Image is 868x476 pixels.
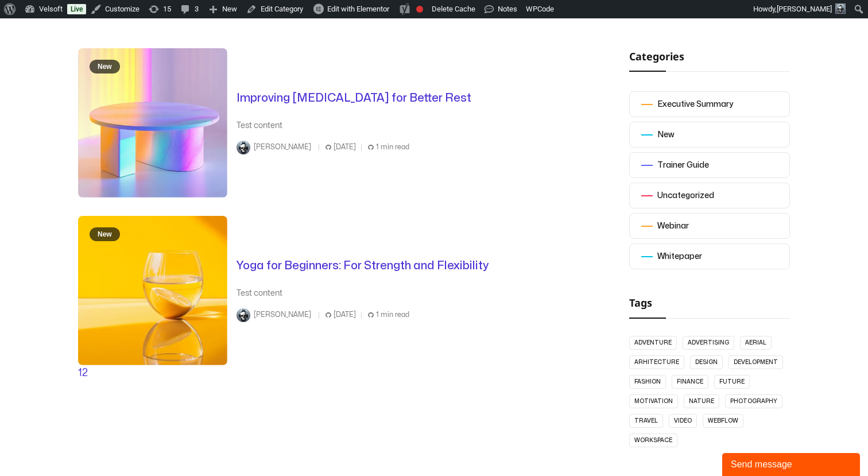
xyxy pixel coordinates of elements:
[629,355,684,369] a: Arhitecture
[672,375,708,389] a: Finance
[683,336,734,350] a: Advertising
[690,355,723,369] a: Design
[657,189,714,203] div: Uncategorized
[722,451,862,476] iframe: chat widget
[90,227,120,241] span: New
[657,158,709,172] div: Trainer Guide
[254,307,316,323] span: [PERSON_NAME]
[368,140,409,155] span: 1 min read
[725,394,782,408] a: Photography
[78,117,227,127] a: New
[416,6,423,13] div: Focus keyphrase not set
[629,434,677,447] a: Workspace
[657,219,689,233] div: Webinar
[629,394,678,408] a: Motivation
[327,5,389,13] span: Edit with Elementor
[777,5,832,13] span: [PERSON_NAME]
[657,250,702,264] div: Whitepaper
[82,368,88,378] a: 2
[237,287,560,300] div: Test content
[78,368,82,378] a: 1
[629,48,790,64] h2: Categories
[657,98,733,111] div: Executive Summary
[629,213,790,239] a: Webinar
[714,375,750,389] a: Future
[629,295,790,311] h2: Tags
[629,91,790,117] a: Executive Summary
[237,260,489,271] a: Yoga for Beginners: For Strength and Flexibility
[629,183,790,208] a: Uncategorized
[657,128,674,142] div: New
[703,414,743,428] a: Webflow
[684,394,719,408] a: Nature
[629,122,790,148] a: New
[728,355,783,369] a: Development
[629,243,790,269] a: Whitepaper
[78,285,227,295] a: New
[325,307,359,323] span: [DATE]
[629,414,663,428] a: Travel
[669,414,697,428] a: Video
[67,4,86,14] a: Live
[629,336,677,350] a: Adventure
[368,307,409,323] span: 1 min read
[629,152,790,178] a: Trainer Guide
[237,92,471,103] a: Improving [MEDICAL_DATA] for Better Rest
[237,119,560,133] div: Test content
[90,60,120,73] span: New
[740,336,772,350] a: Aerial
[254,140,316,155] span: [PERSON_NAME]
[629,375,666,389] a: Fashion
[325,140,359,155] span: [DATE]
